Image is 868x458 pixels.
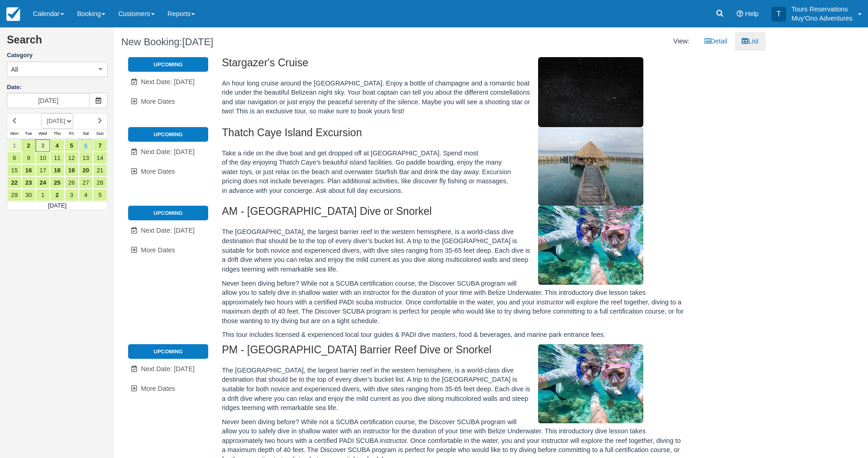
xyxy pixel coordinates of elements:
img: M295-1 [538,344,643,423]
a: 4 [50,139,64,152]
p: The [GEOGRAPHIC_DATA], the largest barrier reef in the western hemisphere, is a world-class dive ... [222,227,686,274]
div: T [771,7,786,21]
a: 21 [93,164,107,176]
th: Tue [22,129,36,139]
a: 19 [65,164,79,176]
li: View: [667,32,696,51]
a: Next Date: [DATE] [128,73,208,91]
a: 14 [93,152,107,164]
span: Help [745,10,759,17]
a: 26 [65,176,79,189]
a: 6 [79,139,93,152]
a: 15 [7,164,22,176]
a: 9 [22,152,36,164]
h2: Thatch Caye Island Excursion [222,127,686,144]
td: [DATE] [7,201,108,210]
h1: New Booking: [121,37,433,48]
span: [DATE] [182,36,213,48]
a: 1 [36,189,50,201]
p: An hour long cruise around the [GEOGRAPHIC_DATA]. Enjoy a bottle of champagne and a romantic boat... [222,79,686,116]
h2: AM - [GEOGRAPHIC_DATA] Dive or Snorkel [222,206,686,223]
a: 10 [36,152,50,164]
a: 3 [36,139,50,152]
a: 5 [65,139,79,152]
a: 12 [65,152,79,164]
a: 20 [79,164,93,176]
a: 28 [93,176,107,189]
span: Next Date: [DATE] [141,148,194,155]
a: Next Date: [DATE] [128,360,208,378]
label: Date: [7,83,108,92]
a: 3 [65,189,79,201]
h2: Stargazer's Cruise [222,57,686,74]
a: 22 [7,176,22,189]
th: Wed [36,129,50,139]
img: checkfront-main-nav-mini-logo.png [6,7,20,21]
i: Help [737,11,743,17]
a: 11 [50,152,64,164]
a: Next Date: [DATE] [128,221,208,240]
a: 1 [7,139,22,152]
span: Next Date: [DATE] [141,365,194,373]
span: More Dates [141,385,175,392]
a: List [735,32,765,51]
span: More Dates [141,168,175,175]
a: 2 [22,139,36,152]
th: Sat [79,129,93,139]
label: Category [7,51,108,60]
li: Upcoming [128,206,208,220]
p: The [GEOGRAPHIC_DATA], the largest barrier reef in the western hemisphere, is a world-class dive ... [222,366,686,413]
img: M308-1 [538,57,643,127]
a: 4 [79,189,93,201]
a: 25 [50,176,64,189]
a: Next Date: [DATE] [128,143,208,161]
p: Take a ride on the dive boat and get dropped off at [GEOGRAPHIC_DATA]. Spend most of the day enjo... [222,149,686,196]
a: 2 [50,189,64,201]
a: 27 [79,176,93,189]
th: Mon [7,129,22,139]
span: More Dates [141,98,175,105]
th: Thu [50,129,64,139]
span: All [11,65,18,74]
span: More Dates [141,246,175,254]
a: Detail [697,32,734,51]
a: 8 [7,152,22,164]
a: 30 [22,189,36,201]
p: Never been diving before? While not a SCUBA certification course, the Discover SCUBA program will... [222,279,686,326]
p: Tours Reservations [792,5,852,14]
img: M294-1 [538,206,643,285]
a: 23 [22,176,36,189]
a: 16 [22,164,36,176]
a: 5 [93,189,107,201]
span: Next Date: [DATE] [141,227,194,234]
a: 29 [7,189,22,201]
img: M296-1 [538,127,643,206]
th: Fri [65,129,79,139]
button: All [7,62,108,77]
a: 13 [79,152,93,164]
li: Upcoming [128,57,208,72]
p: This tour includes licensed & experienced local tour guides & PADI dive masters, food & beverages... [222,330,686,340]
li: Upcoming [128,344,208,359]
h2: Search [7,34,108,51]
th: Sun [93,129,107,139]
a: 17 [36,164,50,176]
li: Upcoming [128,127,208,142]
span: Next Date: [DATE] [141,78,194,85]
p: Muy'Ono Adventures [792,14,852,23]
a: 24 [36,176,50,189]
h2: PM - [GEOGRAPHIC_DATA] Barrier Reef Dive or Snorkel [222,344,686,361]
a: 18 [50,164,64,176]
a: 7 [93,139,107,152]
